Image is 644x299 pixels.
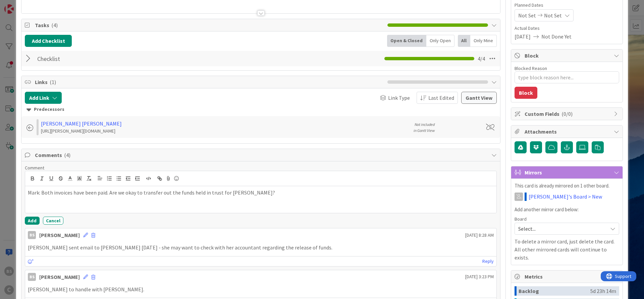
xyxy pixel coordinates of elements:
[28,231,36,239] div: BS
[41,120,406,128] div: [PERSON_NAME] [PERSON_NAME]
[50,79,56,85] span: ( 1 )
[35,78,384,86] span: Links
[544,11,562,19] span: Not Set
[515,87,537,99] button: Block
[43,217,63,225] button: Cancel
[525,52,610,60] span: Block
[387,35,426,47] div: Open & Closed
[525,168,610,176] span: Mirrors
[515,182,619,190] p: This card is already mirrored on 1 other board.
[41,128,406,135] div: [URL][PERSON_NAME][DOMAIN_NAME]
[28,286,494,293] p: [PERSON_NAME] to handle with [PERSON_NAME].
[525,128,610,136] span: Attachments
[28,273,36,281] div: BS
[35,21,384,29] span: Tasks
[525,273,610,281] span: Metrics
[39,273,80,281] div: [PERSON_NAME]
[590,286,616,296] div: 5d 23h 14m
[515,2,619,9] span: Planned Dates
[515,237,619,261] p: To delete a mirror card, just delete the card. All other mirrored cards will continue to exists.
[428,94,454,102] span: Last Edited
[28,189,494,197] p: Mark: Both invoices have been paid. Are we okay to transfer out the funds held in trust for [PERS...
[51,22,58,28] span: ( 4 )
[515,65,547,71] label: Blocked Reason
[35,151,488,159] span: Comments
[25,217,40,225] button: Add
[561,110,573,117] span: ( 0/0 )
[518,224,604,233] span: Select...
[515,32,531,41] span: [DATE]
[64,152,70,158] span: ( 4 )
[541,32,572,41] span: Not Done Yet
[25,35,72,47] button: Add Checklist
[426,35,454,47] div: Only Open
[519,286,590,296] div: Backlog
[411,121,435,134] div: Not included in Gantt View
[518,11,536,19] span: Not Set
[515,217,527,221] span: Board
[465,232,494,239] span: [DATE] 8:28 AM
[470,35,497,47] div: Only Mine
[529,193,602,201] a: [PERSON_NAME]'s Board > New
[388,94,410,102] span: Link Type
[482,257,494,266] a: Reply
[25,92,62,104] button: Add Link
[478,55,485,63] span: 4 / 4
[39,231,80,239] div: [PERSON_NAME]
[465,273,494,280] span: [DATE] 3:23 PM
[515,206,619,214] p: Add another mirror card below:
[458,35,470,47] div: All
[461,92,497,104] button: Gantt View
[28,244,494,251] p: [PERSON_NAME] sent email to [PERSON_NAME] [DATE] - she may want to check with her accountant rega...
[26,106,495,113] div: Predecessors
[417,92,458,104] button: Last Edited
[525,110,610,118] span: Custom Fields
[25,165,44,171] span: Comment
[14,1,31,9] span: Support
[35,53,186,65] input: Add Checklist...
[515,25,619,32] span: Actual Dates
